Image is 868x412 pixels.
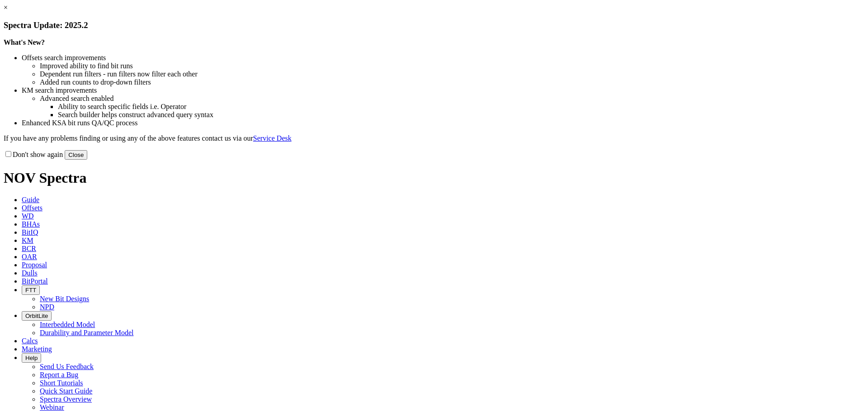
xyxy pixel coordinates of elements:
[65,150,87,160] button: Close
[22,261,47,269] span: Proposal
[40,321,95,328] a: Interbedded Model
[22,228,38,236] span: BitIQ
[22,345,52,353] span: Marketing
[22,269,38,277] span: Dulls
[40,303,54,311] a: NPD
[22,245,36,252] span: BCR
[40,329,134,336] a: Durability and Parameter Model
[4,38,45,46] strong: What's New?
[22,237,33,244] span: KM
[22,196,39,204] span: Guide
[22,277,48,285] span: BitPortal
[22,212,34,220] span: WD
[22,337,38,345] span: Calcs
[40,363,94,370] a: Send Us Feedback
[40,379,83,387] a: Short Tutorials
[40,70,864,78] li: Dependent run filters - run filters now filter each other
[22,220,40,228] span: BHAs
[22,54,864,62] li: Offsets search improvements
[4,4,8,11] a: ×
[22,253,37,260] span: OAR
[4,134,864,142] p: If you have any problems finding or using any of the above features contact us via our
[22,86,864,95] li: KM search improvements
[4,170,864,186] h1: NOV Spectra
[40,403,64,411] a: Webinar
[40,395,92,403] a: Spectra Overview
[58,111,864,119] li: Search builder helps construct advanced query syntax
[22,119,864,127] li: Enhanced KSA bit runs QA/QC process
[22,204,42,212] span: Offsets
[40,295,89,303] a: New Bit Designs
[40,62,864,70] li: Improved ability to find bit runs
[40,371,78,379] a: Report a Bug
[25,355,38,361] span: Help
[25,313,48,319] span: OrbitLite
[5,151,11,157] input: Don't show again
[40,95,864,103] li: Advanced search enabled
[40,78,864,86] li: Added run counts to drop-down filters
[4,20,864,30] h3: Spectra Update: 2025.2
[253,134,292,142] a: Service Desk
[58,103,864,111] li: Ability to search specific fields i.e. Operator
[25,287,36,294] span: FTT
[4,151,63,158] label: Don't show again
[40,387,92,395] a: Quick Start Guide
